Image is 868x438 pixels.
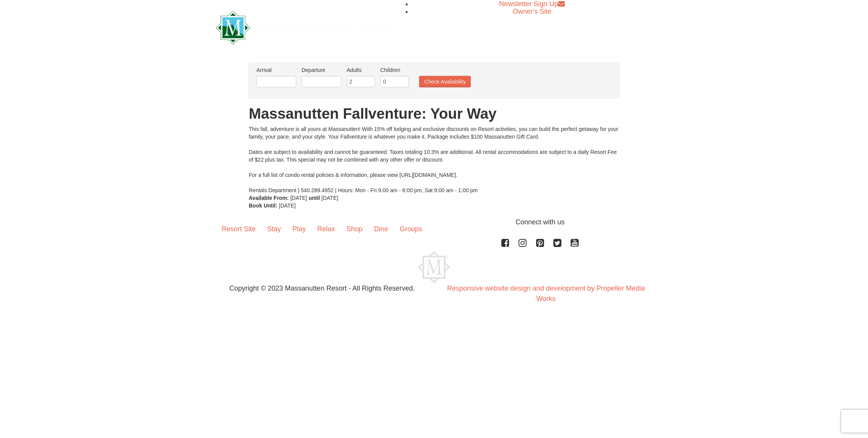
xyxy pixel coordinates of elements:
[249,203,277,209] strong: Book Until:
[368,217,394,241] a: Dine
[347,66,375,74] label: Adults
[216,217,261,241] a: Resort Site
[394,217,428,241] a: Groups
[312,217,341,241] a: Relax
[447,284,644,302] a: Responsive website design and development by Propeller Media Works
[210,283,434,294] p: Copyright © 2023 Massanutten Resort - All Rights Reserved.
[302,66,341,74] label: Departure
[419,76,471,87] button: Check Availability
[216,18,391,36] a: Massanutten Resort
[380,66,409,74] label: Children
[249,106,619,121] h1: Massanutten Fallventure: Your Way
[341,217,368,241] a: Shop
[513,8,551,15] a: Owner's Site
[216,217,652,227] p: Connect with us
[216,11,391,44] img: Massanutten Resort Logo
[308,195,320,201] strong: until
[279,203,296,209] span: [DATE]
[249,195,289,201] strong: Available From:
[290,195,307,201] span: [DATE]
[256,66,296,74] label: Arrival
[261,217,287,241] a: Stay
[249,125,619,194] div: This fall, adventure is all yours at Massanutten! With 15% off lodging and exclusive discounts on...
[287,217,312,241] a: Play
[321,195,338,201] span: [DATE]
[418,251,450,283] img: Massanutten Resort Logo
